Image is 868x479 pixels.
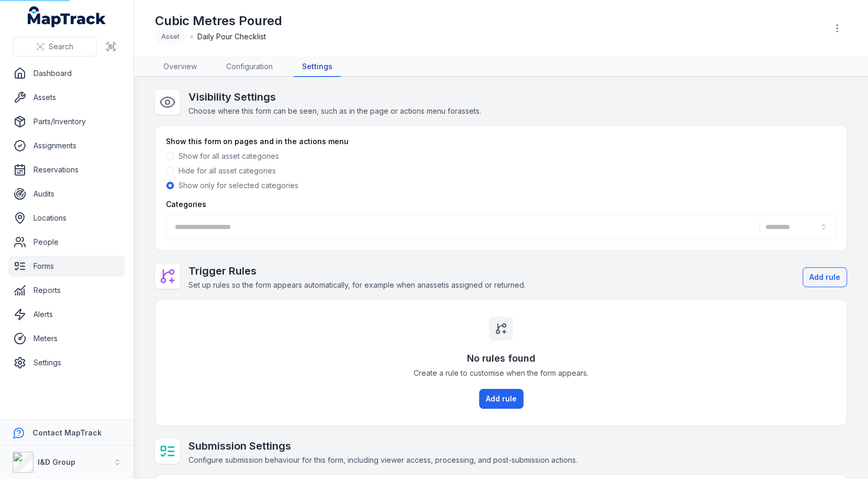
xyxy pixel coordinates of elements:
a: Meters [8,328,125,349]
a: Alerts [8,304,125,325]
a: Reservations [8,159,125,180]
h2: Trigger Rules [188,264,526,278]
label: Show this form on pages and in the actions menu [166,136,349,147]
h2: Submission Settings [188,439,577,453]
strong: I&D Group [38,458,75,466]
div: Asset [155,29,186,44]
span: Choose where this form can be seen, such as in the page or actions menu for assets . [188,106,481,115]
a: Settings [8,352,125,373]
label: Hide for all asset categories [179,166,276,176]
label: Show for all asset categories [179,151,279,161]
a: Audits [8,183,125,204]
span: Daily Pour Checklist [197,31,266,42]
a: Reports [8,280,125,301]
button: Add rule [479,389,524,409]
span: Set up rules so the form appears automatically, for example when an asset is assigned or returned. [188,280,526,289]
span: Search [49,41,73,52]
a: Assets [8,87,125,108]
button: Add rule [803,267,847,287]
strong: Contact MapTrack [32,428,102,437]
a: Parts/Inventory [8,111,125,132]
span: Configure submission behaviour for this form, including viewer access, processing, and post-submi... [188,455,577,464]
a: Locations [8,208,125,228]
span: Create a rule to customise when the form appears. [414,368,588,378]
h2: Visibility Settings [188,90,481,104]
a: Configuration [218,57,281,77]
a: People [8,232,125,253]
a: Settings [294,57,341,77]
label: Show only for selected categories [179,180,298,191]
a: Dashboard [8,63,125,84]
a: Assignments [8,135,125,156]
a: Forms [8,256,125,277]
h1: Cubic Metres Poured [155,13,282,29]
h3: No rules found [467,351,536,366]
label: Categories [166,199,206,210]
button: Search [13,37,97,57]
a: MapTrack [28,6,106,27]
a: Overview [155,57,205,77]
